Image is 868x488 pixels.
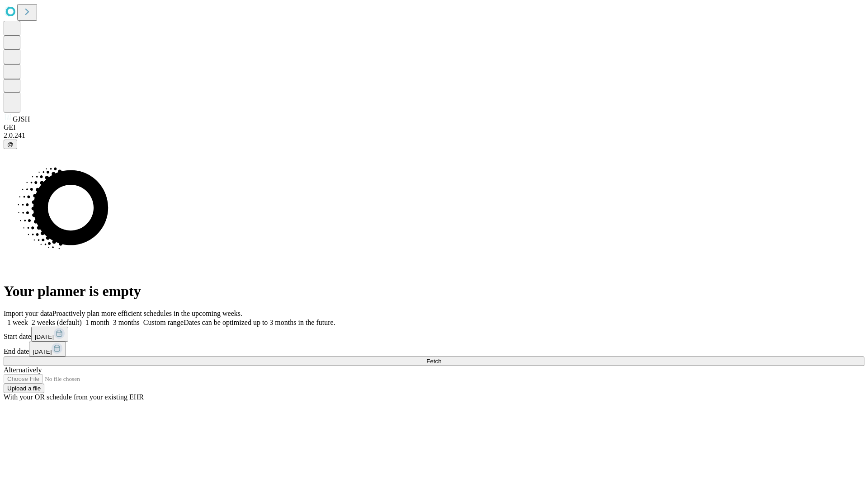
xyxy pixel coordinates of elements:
div: End date [4,342,864,357]
h1: Your planner is empty [4,283,864,300]
button: [DATE] [29,342,66,357]
div: Start date [4,327,864,342]
span: 2 weeks (default) [32,319,82,326]
span: With your OR schedule from your existing EHR [4,393,144,401]
span: GJSH [13,115,30,123]
span: Alternatively [4,366,42,374]
span: 1 month [85,319,109,326]
span: @ [7,141,14,148]
span: Fetch [426,358,441,365]
span: [DATE] [35,333,54,340]
div: GEI [4,123,864,131]
button: Fetch [4,357,864,366]
button: Upload a file [4,384,44,393]
span: Import your data [4,310,52,317]
div: 2.0.241 [4,131,864,140]
span: 1 week [7,319,28,326]
span: 3 months [113,319,140,326]
button: [DATE] [31,327,68,342]
span: Dates can be optimized up to 3 months in the future. [184,319,335,326]
span: [DATE] [33,348,52,355]
span: Proactively plan more efficient schedules in the upcoming weeks. [52,310,242,317]
button: @ [4,140,17,149]
span: Custom range [143,319,184,326]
